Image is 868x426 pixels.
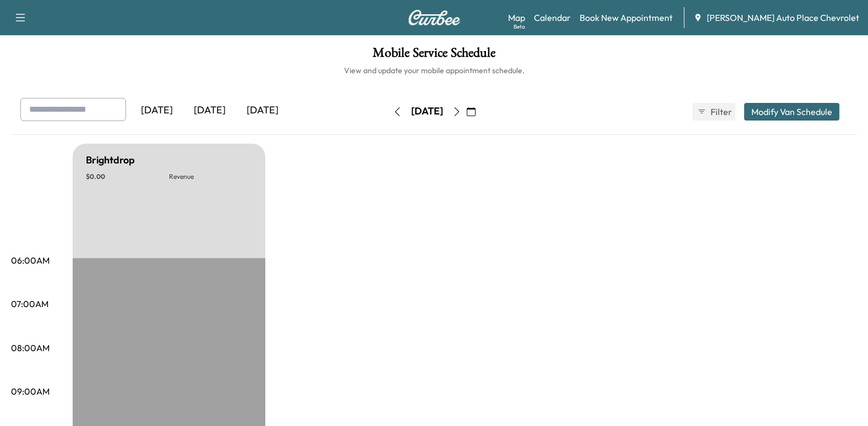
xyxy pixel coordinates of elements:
span: [PERSON_NAME] Auto Place Chevrolet [707,11,859,24]
a: Calendar [534,11,571,24]
h6: View and update your mobile appointment schedule. [11,65,857,76]
p: $ 0.00 [86,172,169,181]
span: Filter [711,105,730,118]
p: 06:00AM [11,254,50,267]
div: [DATE] [130,98,183,123]
div: [DATE] [411,105,443,118]
a: Book New Appointment [580,11,673,24]
a: MapBeta [508,11,525,24]
img: Curbee Logo [408,10,461,25]
h1: Mobile Service Schedule [11,46,857,65]
button: Modify Van Schedule [744,103,839,121]
div: [DATE] [183,98,236,123]
p: 08:00AM [11,341,50,354]
div: [DATE] [236,98,289,123]
div: Beta [514,23,525,31]
p: 07:00AM [11,297,48,310]
button: Filter [692,103,735,121]
p: 09:00AM [11,385,50,398]
p: Revenue [169,172,252,181]
h5: Brightdrop [86,152,135,168]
